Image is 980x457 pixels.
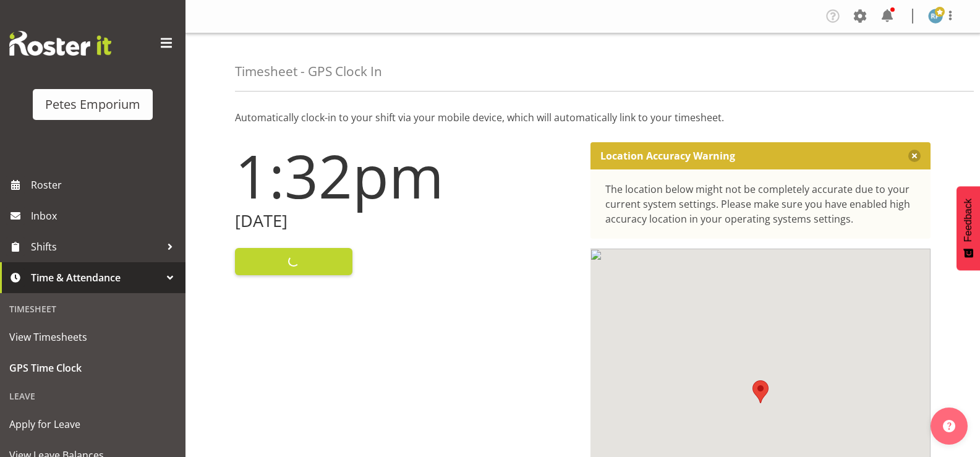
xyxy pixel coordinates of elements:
span: Inbox [31,207,179,225]
button: Close message [908,150,921,162]
p: Location Accuracy Warning [600,150,735,162]
a: View Timesheets [3,322,182,352]
img: reina-puketapu721.jpg [928,9,943,23]
div: The location below might not be completely accurate due to your current system settings. Please m... [605,182,916,226]
div: Leave [3,383,182,409]
a: GPS Time Clock [3,352,182,383]
span: Apply for Leave [9,415,176,434]
span: Time & Attendance [31,268,161,287]
h1: 1:32pm [235,142,576,209]
a: Apply for Leave [3,409,182,440]
span: GPS Time Clock [9,359,176,377]
h4: Timesheet - GPS Clock In [235,64,382,79]
span: View Timesheets [9,328,176,346]
img: Rosterit website logo [9,31,111,56]
div: Timesheet [3,296,182,322]
span: Roster [31,176,179,194]
span: Feedback [963,199,974,242]
div: Petes Emporium [45,95,140,114]
h2: [DATE] [235,211,576,231]
button: Feedback - Show survey [957,186,980,270]
p: Automatically clock-in to your shift via your mobile device, which will automatically link to you... [235,110,931,125]
img: help-xxl-2.png [943,420,955,432]
span: Shifts [31,237,161,256]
